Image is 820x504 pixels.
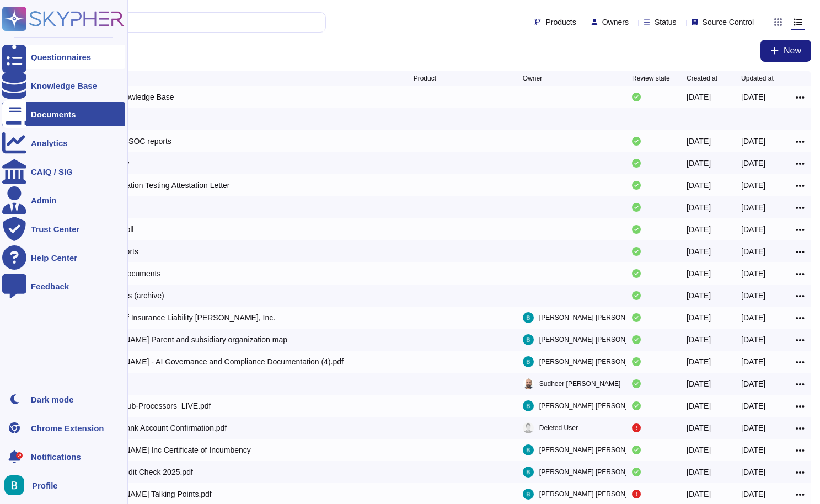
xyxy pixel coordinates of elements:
div: External Knowledge Base [85,92,174,103]
div: [DATE] [687,356,711,367]
div: [DATE] [687,422,711,433]
img: user [523,334,534,345]
img: user [523,444,534,455]
div: 9+ [16,452,23,459]
a: Chrome Extension [2,416,125,440]
div: Chrome Extension [31,424,104,432]
div: [DATE] [687,444,711,455]
div: Deel Inc - Bank Account Confirmation.pdf [85,422,227,433]
span: Profile [32,481,58,490]
div: Help Center [31,254,77,262]
div: [DATE] [741,290,765,301]
span: Source Control [703,18,754,26]
span: Deleted User [539,422,578,433]
div: [DATE] [741,356,765,367]
div: Knowledge Base [31,82,97,90]
div: [DATE] [687,334,711,345]
div: Deel Penetration Testing Attestation Letter [85,180,229,191]
div: [DATE] [687,224,711,235]
div: [DATE] [687,246,711,257]
div: [DATE] [687,202,711,213]
img: user [523,489,534,500]
span: Created at [687,75,717,82]
div: Analytics [31,139,68,147]
div: [DATE] [741,422,765,433]
div: [DATE] [741,334,765,345]
span: Product [414,75,436,82]
div: [DATE] [687,290,711,301]
span: New [784,46,801,55]
div: [PERSON_NAME] Inc Certificate of Incumbency [85,444,251,455]
button: user [2,473,32,497]
div: Questionnaires [31,53,91,61]
div: [DATE] [741,224,765,235]
div: [DATE] [687,92,711,103]
div: [DATE] [741,268,765,279]
span: [PERSON_NAME] [PERSON_NAME] [539,444,650,455]
span: Notifications [31,453,81,461]
span: [PERSON_NAME] [PERSON_NAME] [539,489,650,500]
div: [DATE] [741,136,765,147]
div: [DATE] [687,158,711,169]
img: user [523,400,534,411]
input: Search by keywords [44,13,325,32]
span: Products [545,18,576,26]
div: [PERSON_NAME] Talking Points.pdf [85,489,212,500]
span: [PERSON_NAME] [PERSON_NAME] [539,334,650,345]
a: Trust Center [2,217,125,241]
div: [DATE] [687,400,711,411]
span: [PERSON_NAME] [PERSON_NAME] [539,356,650,367]
div: Compliance/SOC reports [85,136,171,147]
div: [DATE] [741,180,765,191]
a: Analytics [2,131,125,155]
span: Owner [523,75,542,82]
span: Owners [602,18,629,26]
div: Trust Center [31,225,79,233]
div: [DATE] [741,202,765,213]
div: Admin [31,196,57,205]
img: user [523,467,534,478]
a: CAIQ / SIG [2,159,125,184]
div: Documents [31,110,76,119]
button: New [760,40,811,62]
span: Sudheer [PERSON_NAME] [539,378,620,389]
div: CAIQ / SIG [31,168,73,176]
span: Status [655,18,677,26]
div: [DATE] [741,400,765,411]
div: [DATE] [687,136,711,147]
div: [DATE] [741,444,765,455]
div: [DATE] [741,158,765,169]
div: [DATE] [741,246,765,257]
img: user [523,312,534,323]
img: user [523,378,534,389]
div: [DATE] [687,312,711,323]
div: Deel Data Sub-Processors_LIVE.pdf [85,400,211,411]
img: user [523,356,534,367]
div: [DATE] [687,378,711,389]
a: Questionnaires [2,45,125,69]
div: [DATE] [687,467,711,478]
div: Feedback [31,282,69,291]
a: Help Center [2,245,125,270]
div: [DATE] [741,312,765,323]
span: Review state [632,75,670,82]
a: Feedback [2,274,125,298]
div: Dark mode [31,395,74,404]
img: user [4,475,24,495]
a: Knowledge Base [2,73,125,98]
div: [DATE] [741,378,765,389]
div: Certificate of Insurance Liability [PERSON_NAME], Inc. [85,312,275,323]
a: Documents [2,102,125,126]
div: [DATE] [687,489,711,500]
span: Updated at [741,75,774,82]
div: [DATE] [741,467,765,478]
div: [DATE] [687,268,711,279]
img: user [523,422,534,433]
div: [DATE] [741,92,765,103]
a: Admin [2,188,125,212]
span: [PERSON_NAME] [PERSON_NAME] [539,400,650,411]
div: Deel Inc Credit Check 2025.pdf [85,467,193,478]
div: [PERSON_NAME] Parent and subsidiary organization map [85,334,287,345]
div: [PERSON_NAME] - AI Governance and Compliance Documentation (4).pdf [85,356,344,367]
div: [DATE] [687,180,711,191]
